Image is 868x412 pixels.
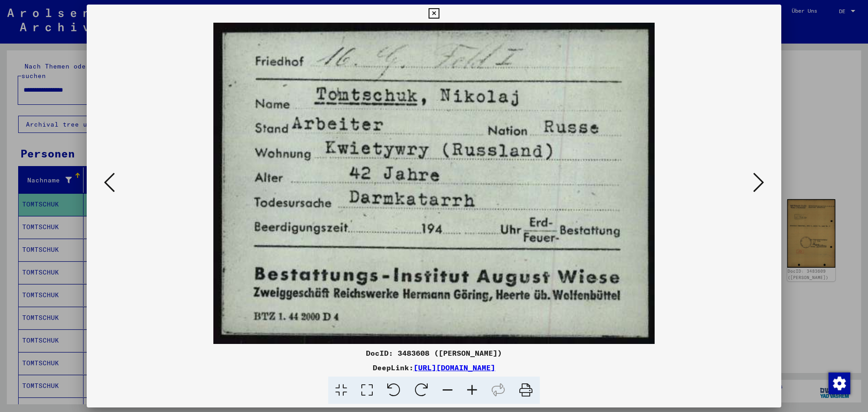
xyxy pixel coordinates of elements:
div: DocID: 3483608 ([PERSON_NAME]) [87,348,781,358]
img: Zustimmung ändern [829,373,850,394]
img: 001.jpg [118,23,750,344]
a: [URL][DOMAIN_NAME] [414,363,495,372]
div: Zustimmung ändern [828,372,850,394]
div: DeepLink: [87,362,781,373]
